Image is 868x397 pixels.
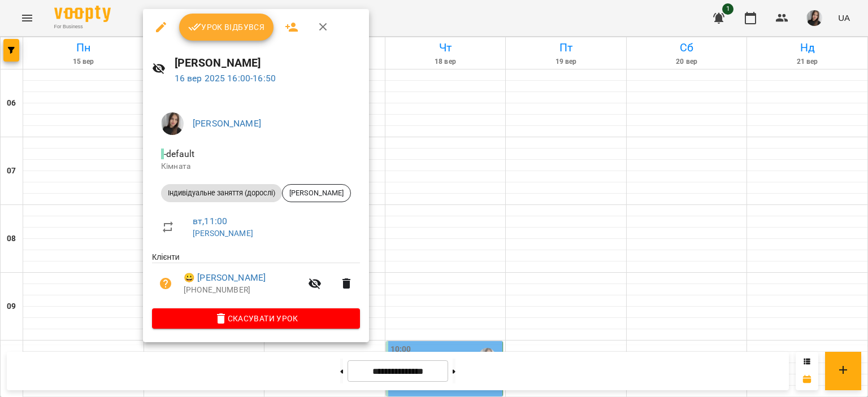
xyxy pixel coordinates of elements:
[193,118,261,129] a: [PERSON_NAME]
[188,20,265,34] span: Урок відбувся
[152,251,360,308] ul: Клієнти
[283,188,350,198] span: [PERSON_NAME]
[282,184,351,202] div: [PERSON_NAME]
[184,271,266,285] a: 😀 [PERSON_NAME]
[161,112,184,135] img: 8aa039413e5d84697a75987b246b0c39.jpg
[175,73,276,84] a: 16 вер 2025 16:00-16:50
[193,216,227,226] a: вт , 11:00
[161,312,351,325] span: Скасувати Урок
[161,161,351,172] p: Кімната
[193,229,253,238] a: [PERSON_NAME]
[179,14,274,41] button: Урок відбувся
[161,149,197,159] span: - default
[161,188,282,198] span: Індивідуальне заняття (дорослі)
[152,270,179,297] button: Візит ще не сплачено. Додати оплату?
[184,285,301,296] p: [PHONE_NUMBER]
[175,54,360,72] h6: [PERSON_NAME]
[152,308,360,329] button: Скасувати Урок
